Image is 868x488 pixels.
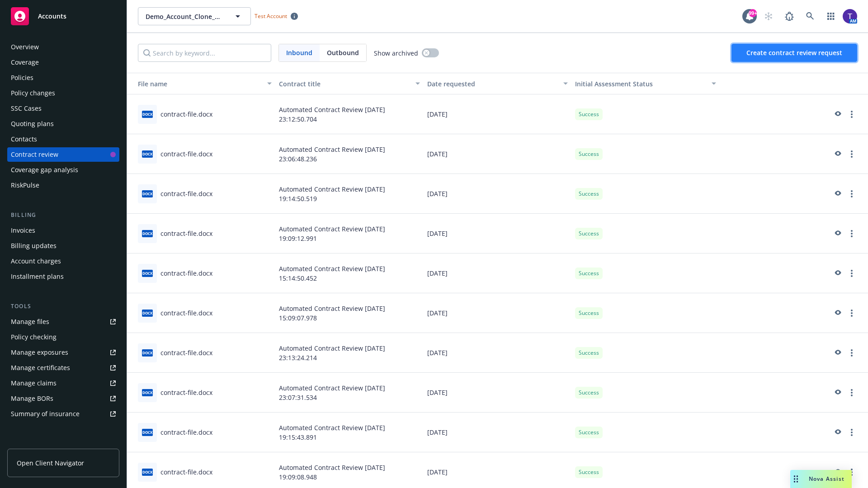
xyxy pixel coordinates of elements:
div: contract-file.docx [160,467,212,477]
img: photo [843,9,857,23]
div: Summary of insurance [11,407,80,421]
a: Summary of insurance [7,407,119,421]
div: contract-file.docx [160,388,212,397]
div: Invoices [11,223,35,238]
span: Manage exposures [7,345,119,360]
div: contract-file.docx [160,189,212,198]
a: Manage certificates [7,361,119,375]
a: Quoting plans [7,117,119,131]
a: more [846,228,857,239]
a: more [846,268,857,279]
a: more [846,427,857,438]
span: Success [579,468,599,476]
div: Installment plans [11,269,64,284]
a: Manage claims [7,376,119,390]
button: Contract title [275,73,424,94]
div: File name [131,79,262,89]
button: Nova Assist [790,470,852,488]
a: preview [832,228,843,239]
div: Policy checking [11,330,57,344]
a: more [846,387,857,398]
a: Manage files [7,314,119,329]
a: Report a Bug [780,7,798,25]
span: Test Account [255,12,287,20]
span: docx [142,469,153,475]
div: contract-file.docx [160,308,212,318]
span: Success [579,230,599,238]
div: Manage certificates [11,361,70,375]
div: Contract review [11,147,58,162]
a: more [846,347,857,358]
span: Open Client Navigator [17,458,84,468]
span: Outbound [320,44,366,61]
a: preview [832,188,843,199]
a: Policies [7,70,119,85]
a: SSC Cases [7,101,119,116]
div: Analytics hub [7,439,119,448]
button: Create contract review request [731,44,857,62]
a: Accounts [7,4,119,29]
span: Success [579,349,599,357]
div: Automated Contract Review [DATE] 19:14:50.519 [275,174,424,214]
div: [DATE] [424,174,572,214]
span: docx [142,349,153,356]
div: Contacts [11,132,37,146]
span: docx [142,310,153,316]
span: docx [142,270,153,277]
div: Contract title [279,79,410,89]
div: contract-file.docx [160,268,212,278]
span: docx [142,389,153,396]
div: RiskPulse [11,178,39,192]
a: more [846,188,857,199]
span: docx [142,111,153,117]
a: preview [832,427,843,438]
div: Tools [7,302,119,311]
span: Test Account [251,11,302,21]
div: contract-file.docx [160,229,212,238]
span: Nova Assist [809,475,844,483]
a: Policy changes [7,86,119,100]
div: Manage files [11,314,49,329]
div: Coverage gap analysis [11,163,78,177]
a: more [846,149,857,160]
div: [DATE] [424,214,572,253]
a: Installment plans [7,269,119,284]
div: Date requested [427,79,558,89]
span: Demo_Account_Clone_QA_CR_Tests_Client [146,12,224,21]
a: Coverage gap analysis [7,163,119,177]
div: Toggle SortBy [131,79,262,89]
span: Create contract review request [746,48,842,57]
div: Account charges [11,254,61,268]
span: Inbound [286,48,312,57]
a: Account charges [7,254,119,268]
a: preview [832,149,843,160]
div: Manage BORs [11,391,53,406]
span: Accounts [38,13,66,20]
span: docx [142,429,153,436]
a: preview [832,387,843,398]
div: contract-file.docx [160,427,212,437]
span: Success [579,428,599,436]
span: Success [579,110,599,118]
span: Inbound [279,44,320,61]
span: docx [142,230,153,237]
a: preview [832,347,843,358]
span: Success [579,269,599,277]
div: Automated Contract Review [DATE] 23:07:31.534 [275,373,424,413]
a: Policy checking [7,330,119,344]
div: Billing updates [11,239,57,253]
div: contract-file.docx [160,348,212,357]
div: [DATE] [424,253,572,293]
div: [DATE] [424,413,572,452]
div: Automated Contract Review [DATE] 15:09:07.978 [275,293,424,333]
span: Initial Assessment Status [575,80,653,88]
div: [DATE] [424,134,572,174]
button: Demo_Account_Clone_QA_CR_Tests_Client [138,7,251,25]
div: Automated Contract Review [DATE] 23:12:50.704 [275,94,424,134]
div: Toggle SortBy [575,79,706,89]
div: Policies [11,70,33,85]
div: Coverage [11,55,39,70]
div: Automated Contract Review [DATE] 23:06:48.236 [275,134,424,174]
a: RiskPulse [7,178,119,192]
